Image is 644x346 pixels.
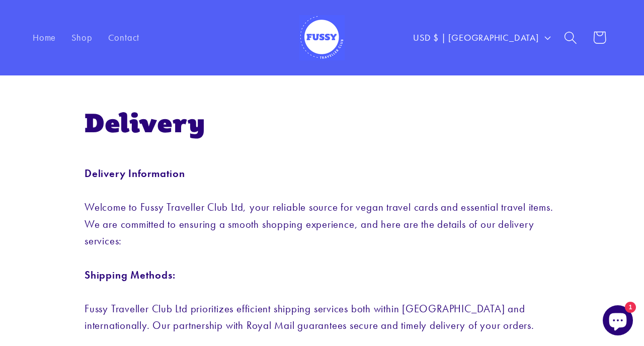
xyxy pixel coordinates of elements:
a: Home [25,24,63,51]
span: USD $ | [GEOGRAPHIC_DATA] [413,31,539,44]
strong: Delivery Information [85,167,185,180]
img: Fussy Traveller Club [299,15,345,60]
strong: Shipping Methods: [85,269,175,282]
h1: Delivery [85,106,559,140]
summary: Search [556,23,585,52]
span: Shop [71,32,92,43]
a: Fussy Traveller Club [294,10,350,65]
span: Contact [108,32,139,43]
inbox-online-store-chat: Shopify online store chat [600,305,636,338]
a: Shop [64,24,100,51]
button: USD $ | [GEOGRAPHIC_DATA] [406,25,556,50]
a: Contact [100,24,147,51]
span: Home [33,32,56,43]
